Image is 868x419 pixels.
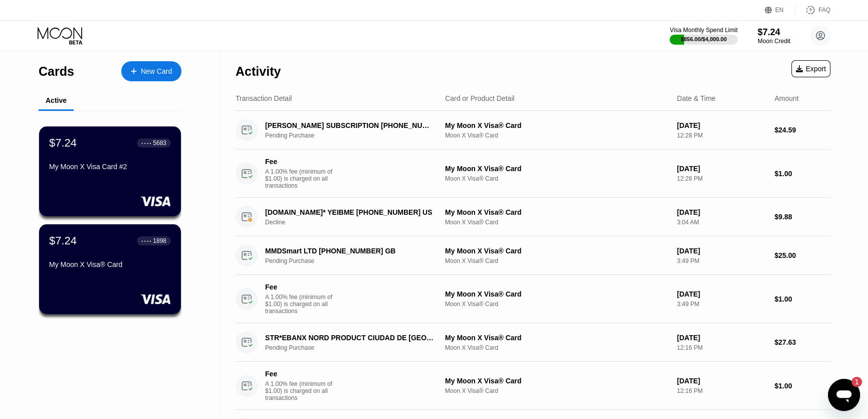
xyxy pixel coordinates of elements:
div: $856.00 / $4,000.00 [681,36,727,42]
div: FeeA 1.00% fee (minimum of $1.00) is charged on all transactionsMy Moon X Visa® CardMoon X Visa® ... [236,362,830,410]
div: Moon X Visa® Card [445,175,669,182]
div: My Moon X Visa Card #2 [49,163,171,171]
div: Pending Purchase [265,344,447,351]
div: 12:16 PM [677,344,767,351]
div: MMDSmart LTD [PHONE_NUMBER] GB [265,247,433,255]
div: Visa Monthly Spend Limit$856.00/$4,000.00 [670,27,737,45]
div: Moon X Visa® Card [445,132,669,139]
div: Transaction Detail [236,94,292,102]
div: Moon X Visa® Card [445,387,669,394]
div: [DATE] [677,121,767,129]
div: My Moon X Visa® Card [445,121,669,129]
div: [DATE] [677,208,767,216]
div: EN [765,5,795,15]
div: [DOMAIN_NAME]* YEIBME [PHONE_NUMBER] USDeclineMy Moon X Visa® CardMoon X Visa® Card[DATE]3:04 AM$... [236,198,830,236]
div: FAQ [818,7,830,14]
div: $27.63 [774,338,830,346]
div: FeeA 1.00% fee (minimum of $1.00) is charged on all transactionsMy Moon X Visa® CardMoon X Visa® ... [236,150,830,198]
div: ● ● ● ● [141,142,151,145]
div: EN [775,7,784,14]
div: Active [46,96,67,104]
div: Fee [265,283,335,291]
div: FAQ [795,5,830,15]
div: My Moon X Visa® Card [445,247,669,255]
div: ● ● ● ● [141,239,151,242]
div: Pending Purchase [265,257,447,264]
div: $7.24Moon Credit [758,27,790,45]
div: 3:49 PM [677,301,767,308]
div: STR*EBANX NORD PRODUCT CIUDAD DE [GEOGRAPHIC_DATA]Pending PurchaseMy Moon X Visa® CardMoon X Visa... [236,323,830,362]
div: $24.59 [774,126,830,134]
div: Moon X Visa® Card [445,257,669,264]
div: $1.00 [774,170,830,178]
div: Moon Credit [758,38,790,45]
div: Fee [265,158,335,166]
div: Activity [236,64,281,79]
div: Moon X Visa® Card [445,344,669,351]
div: STR*EBANX NORD PRODUCT CIUDAD DE [GEOGRAPHIC_DATA] [265,334,433,342]
div: Cards [39,64,74,79]
div: A 1.00% fee (minimum of $1.00) is charged on all transactions [265,168,340,189]
div: 3:49 PM [677,257,767,264]
div: Amount [774,94,798,102]
div: Date & Time [677,94,716,102]
div: [PERSON_NAME] SUBSCRIPTION [PHONE_NUMBER] USPending PurchaseMy Moon X Visa® CardMoon X Visa® Card... [236,111,830,150]
div: Visa Monthly Spend Limit [670,27,737,34]
div: My Moon X Visa® Card [49,260,171,268]
div: [PERSON_NAME] SUBSCRIPTION [PHONE_NUMBER] US [265,121,433,129]
div: Card or Product Detail [445,94,515,102]
div: My Moon X Visa® Card [445,208,669,216]
div: Fee [265,370,335,378]
div: [DATE] [677,334,767,342]
div: $7.24 [49,234,77,247]
div: New Card [141,67,172,76]
div: New Card [121,61,181,81]
div: $7.24● ● ● ●1898My Moon X Visa® Card [39,224,181,314]
div: My Moon X Visa® Card [445,377,669,385]
div: $7.24 [758,27,790,38]
div: Pending Purchase [265,132,447,139]
div: Moon X Visa® Card [445,301,669,308]
div: 5683 [153,139,166,147]
div: A 1.00% fee (minimum of $1.00) is charged on all transactions [265,380,340,401]
div: [DATE] [677,165,767,173]
div: My Moon X Visa® Card [445,290,669,298]
div: A 1.00% fee (minimum of $1.00) is charged on all transactions [265,294,340,315]
div: [DOMAIN_NAME]* YEIBME [PHONE_NUMBER] US [265,208,433,216]
div: 1898 [153,237,166,244]
div: 12:16 PM [677,387,767,394]
div: 12:28 PM [677,132,767,139]
div: $1.00 [774,382,830,390]
div: $1.00 [774,295,830,303]
div: $25.00 [774,251,830,259]
div: Export [791,60,830,77]
div: Moon X Visa® Card [445,219,669,226]
div: $7.24● ● ● ●5683My Moon X Visa Card #2 [39,126,181,216]
div: [DATE] [677,247,767,255]
iframe: Okunmamış mesaj sayısı [842,377,862,387]
div: My Moon X Visa® Card [445,165,669,173]
div: 3:04 AM [677,219,767,226]
div: FeeA 1.00% fee (minimum of $1.00) is charged on all transactionsMy Moon X Visa® CardMoon X Visa® ... [236,275,830,323]
div: $9.88 [774,213,830,221]
div: [DATE] [677,377,767,385]
div: $7.24 [49,136,77,150]
div: 12:28 PM [677,175,767,182]
div: [DATE] [677,290,767,298]
div: Decline [265,219,447,226]
div: Export [796,65,826,73]
div: My Moon X Visa® Card [445,334,669,342]
iframe: Mesajlaşma penceresini başlatma düğmesi, 1 okunmamış mesaj [828,379,860,411]
div: MMDSmart LTD [PHONE_NUMBER] GBPending PurchaseMy Moon X Visa® CardMoon X Visa® Card[DATE]3:49 PM$... [236,236,830,275]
